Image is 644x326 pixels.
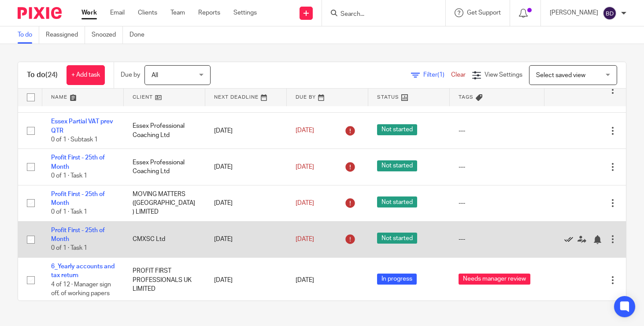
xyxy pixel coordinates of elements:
span: In progress [377,274,417,285]
span: [DATE] [296,200,314,206]
div: --- [459,126,536,135]
a: Work [81,8,97,17]
span: Filter [423,72,451,78]
a: Profit First - 25th of Month [51,227,105,242]
img: svg%3E [603,6,617,20]
span: Not started [377,233,417,244]
td: [DATE] [205,221,287,257]
span: 4 of 12 · Manager sign off, of working papers [51,282,111,297]
div: --- [459,163,536,171]
a: Clear [451,72,466,78]
span: Not started [377,124,417,135]
span: (24) [45,71,58,78]
span: Not started [377,196,417,207]
span: 0 of 10 · VAT review [51,100,104,107]
a: Email [110,8,125,17]
span: All [152,72,158,78]
span: [DATE] [296,164,314,170]
span: [DATE] [296,236,314,242]
a: Essex Partial VAT prev QTR [51,119,113,133]
span: Needs manager review [459,274,530,285]
td: [DATE] [205,113,287,149]
a: 6_Yearly accounts and tax return [51,263,115,278]
span: Not started [377,160,417,171]
td: Essex Professional Coaching Ltd [124,149,205,185]
span: Select saved view [536,72,585,78]
span: 0 of 1 · Task 1 [51,173,87,179]
a: Reassigned [46,26,85,44]
span: Get Support [467,10,501,16]
span: [DATE] [296,277,314,283]
a: Snoozed [92,26,123,44]
span: 0 of 1 · Subtask 1 [51,137,98,143]
a: Profit First - 25th of Month [51,155,105,170]
td: [DATE] [205,258,287,303]
a: Mark as done [564,235,577,244]
p: Due by [121,70,140,79]
span: (1) [437,72,444,78]
span: 0 of 1 · Task 1 [51,245,87,252]
span: Tags [459,95,474,100]
td: CMXSC Ltd [124,221,205,257]
a: Settings [233,8,257,17]
h1: To do [27,70,58,80]
span: 0 of 1 · Task 1 [51,209,87,215]
td: MOVING MATTERS ([GEOGRAPHIC_DATA]) LIMITED [124,185,205,221]
a: + Add task [67,65,105,85]
p: [PERSON_NAME] [550,8,598,17]
a: Profit First - 25th of Month [51,191,105,206]
a: Done [130,26,151,44]
a: Team [170,8,185,17]
a: Reports [198,8,220,17]
div: --- [459,235,536,244]
a: Clients [138,8,157,17]
input: Search [340,11,419,19]
td: [DATE] [205,185,287,221]
a: To do [18,26,39,44]
span: View Settings [485,72,522,78]
div: --- [459,199,536,207]
td: Essex Professional Coaching Ltd [124,113,205,149]
td: PROFIT FIRST PROFESSIONALS UK LIMITED [124,258,205,303]
img: Pixie [18,7,62,19]
td: [DATE] [205,149,287,185]
span: [DATE] [296,128,314,134]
